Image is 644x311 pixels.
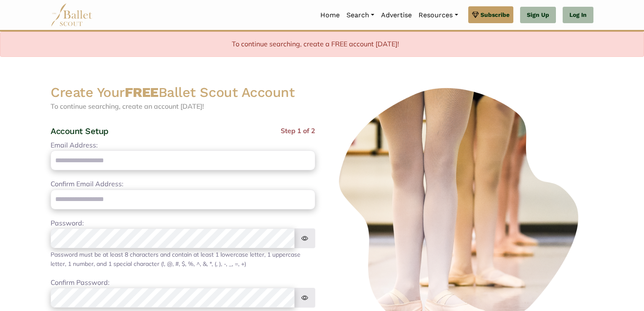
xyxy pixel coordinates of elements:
a: Sign Up [520,7,556,24]
span: To continue searching, create an account [DATE]! [51,102,204,110]
div: Password must be at least 8 characters and contain at least 1 lowercase letter, 1 uppercase lette... [51,250,315,269]
label: Email Address: [51,140,98,151]
a: Advertise [378,6,415,24]
span: Step 1 of 2 [281,126,315,140]
a: Search [343,6,378,24]
a: Resources [415,6,461,24]
a: Subscribe [468,6,513,23]
label: Confirm Password: [51,277,110,288]
label: Password: [51,218,84,229]
h4: Account Setup [51,126,109,137]
strong: FREE [125,84,158,100]
a: Home [317,6,343,24]
span: Subscribe [480,10,510,19]
img: gem.svg [472,10,479,19]
label: Confirm Email Address: [51,179,123,190]
h2: Create Your Ballet Scout Account [51,84,315,102]
a: Log In [563,7,593,24]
